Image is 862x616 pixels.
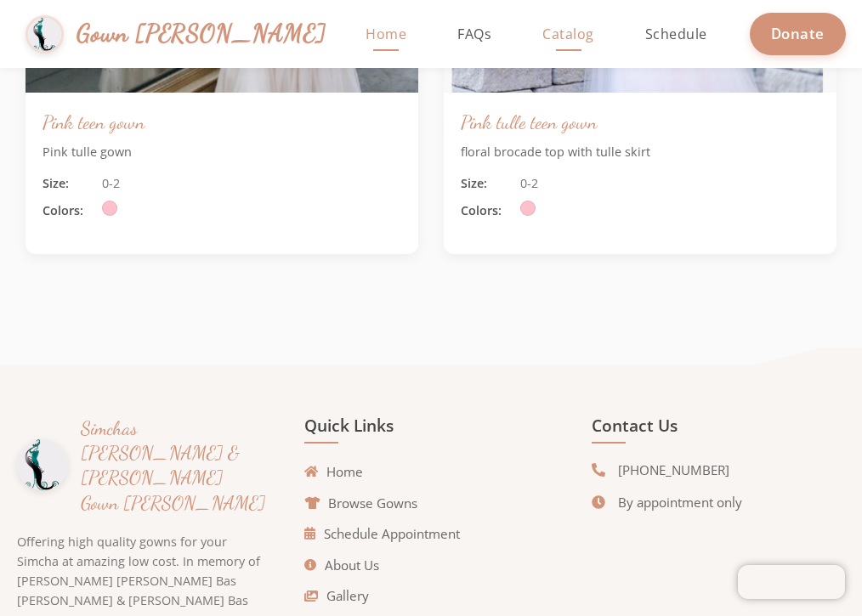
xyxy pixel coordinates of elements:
span: Gown [PERSON_NAME] [77,15,326,52]
a: Gown [PERSON_NAME] [26,11,309,58]
span: Size: [43,174,94,193]
a: Donate [750,13,846,54]
h3: Pink tulle teen gown [461,110,819,134]
span: Home [366,25,406,43]
img: Gown Gmach Logo [26,15,64,54]
a: Browse Gowns [304,494,417,513]
span: Colors: [43,201,94,220]
span: Schedule [645,25,707,43]
h4: Quick Links [304,415,558,444]
a: Schedule Appointment [304,524,460,544]
span: 0-2 [520,174,538,193]
a: Home [304,462,363,482]
h3: Simchas [PERSON_NAME] & [PERSON_NAME] Gown [PERSON_NAME] [81,415,270,515]
p: Pink tulle gown [43,143,401,161]
a: About Us [304,556,379,575]
p: floral brocade top with tulle skirt [461,143,819,161]
span: [PHONE_NUMBER] [618,461,729,480]
h3: Pink teen gown [43,110,401,134]
span: Donate [771,24,825,43]
h4: Contact Us [592,415,845,444]
span: Colors: [461,201,512,220]
span: Catalog [542,25,594,43]
span: FAQs [457,25,491,43]
span: Size: [461,174,512,193]
span: 0-2 [102,174,120,193]
a: Gallery [304,586,369,606]
span: By appointment only [618,493,742,512]
img: Gown Gmach Logo [17,439,68,490]
iframe: Chatra live chat [738,565,845,599]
